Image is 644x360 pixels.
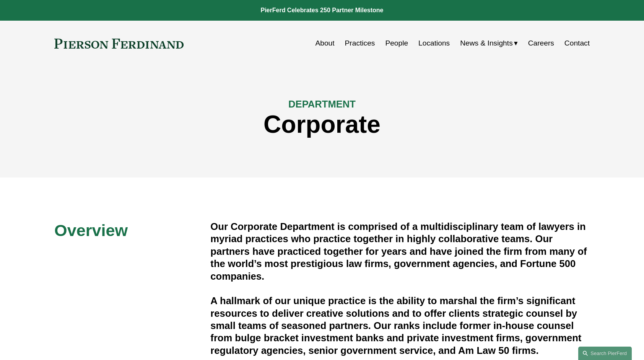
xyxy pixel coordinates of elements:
[315,36,334,50] a: About
[460,37,513,50] span: News & Insights
[418,36,450,50] a: Locations
[288,99,356,109] span: DEPARTMENT
[210,295,590,357] h4: A hallmark of our unique practice is the ability to marshal the firm’s significant resources to d...
[54,221,128,239] span: Overview
[528,36,554,50] a: Careers
[460,36,518,50] a: folder dropdown
[578,347,632,360] a: Search this site
[564,36,590,50] a: Contact
[210,220,590,282] h4: Our Corporate Department is comprised of a multidisciplinary team of lawyers in myriad practices ...
[54,111,590,138] h1: Corporate
[345,36,375,50] a: Practices
[385,36,408,50] a: People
